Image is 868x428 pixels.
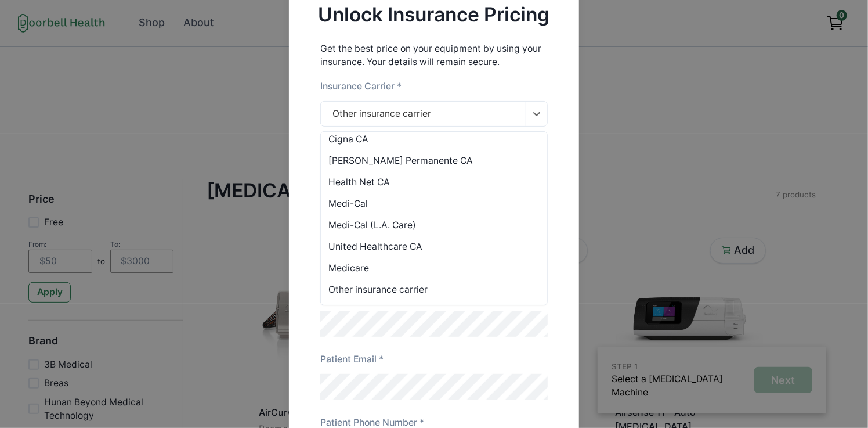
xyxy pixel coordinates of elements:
[321,171,548,193] div: Health Net CA
[321,150,548,171] div: [PERSON_NAME] Permanente CA
[320,42,548,69] p: Get the best price on your equipment by using your insurance. Your details will remain secure.
[321,214,548,236] div: Medi-Cal (L.A. Care)
[320,353,384,366] label: Patient Email
[319,3,550,26] h2: Unlock Insurance Pricing
[321,257,548,279] div: Medicare
[321,279,548,300] div: Other insurance carrier
[321,236,548,257] div: United Healthcare CA
[332,107,432,121] div: Other insurance carrier
[321,128,548,150] div: Cigna CA
[321,193,548,214] div: Medi-Cal
[320,80,402,93] label: Insurance Carrier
